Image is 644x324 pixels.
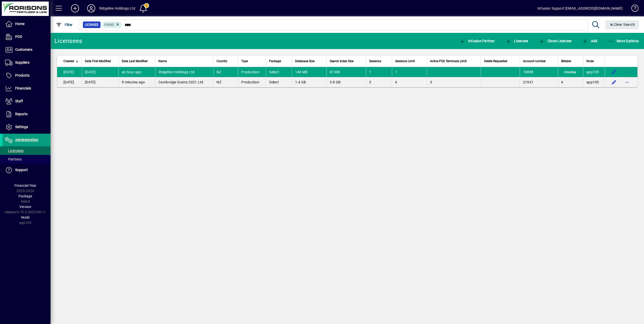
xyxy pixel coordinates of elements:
span: Node [21,215,30,219]
span: Administration [15,138,38,142]
em: Ridg [158,70,166,74]
span: Sessions [369,58,381,64]
span: Clear Search [609,22,635,27]
span: Staff [15,99,23,103]
span: Found [104,23,114,27]
span: app105.prod.infusionbusinesssoftware.com [586,70,599,74]
div: Ridgeline Holdings Ltd [99,4,135,12]
span: Licensee [85,22,99,27]
span: Billable [561,58,571,64]
td: 3.8 GB [326,77,366,87]
button: Add [581,36,599,45]
span: Licensee [505,39,528,43]
div: Sessions Limit [395,58,424,64]
button: Clone Licensee [537,36,573,45]
button: Clear [605,20,639,29]
span: Reports [15,112,28,116]
span: More Options [608,39,639,43]
button: Licensee [504,36,530,45]
span: Delete Requested [484,58,507,64]
span: Infusion Partner [459,39,495,43]
span: Package [18,194,32,198]
span: Filter [56,23,73,27]
div: Country [217,58,235,64]
td: [DATE] [82,77,118,87]
div: Type [241,58,263,64]
button: Filter [55,20,74,29]
div: Data First Modified [85,58,115,64]
span: app105.prod.infusionbusinesssoftware.com [586,80,599,84]
div: Data Last Modified [122,58,152,64]
span: eline Holdings Ltd [158,70,195,74]
a: POS [3,31,51,43]
div: Infusion Support [EMAIL_ADDRESS][DOMAIN_NAME] [537,4,623,12]
span: Created [63,58,74,64]
span: Partners [5,157,22,161]
span: Home [15,22,25,26]
div: Delete Requested [484,58,517,64]
td: 1.4 GB [292,77,326,87]
div: Name [158,58,210,64]
td: NZ [213,67,238,77]
span: Type [241,58,248,64]
td: Select [266,67,292,77]
div: Created [63,58,79,64]
span: Version [19,205,31,209]
button: Edit [610,78,618,86]
span: Active POS Terminals Limit [430,58,467,64]
a: Support [3,164,51,176]
a: Settings [3,121,51,133]
mat-chip: Found Status: Found [102,21,122,28]
td: Select [266,77,292,87]
td: [DATE] [82,67,118,77]
span: Data First Modified [85,58,111,64]
td: 6 [392,77,427,87]
a: Partners [3,155,51,164]
button: More Options [607,36,640,45]
td: NZ [213,77,238,87]
span: Name [158,58,167,64]
button: More options [623,68,631,76]
div: Active POS Terminals Limit [430,58,478,64]
a: Customers [3,43,51,56]
span: Suppliers [15,60,30,64]
div: Package [269,58,289,64]
a: Reports [3,108,51,121]
a: Products [3,69,51,82]
span: Financial Year [14,183,36,188]
span: Camb e Grains 2021 Ltd [158,80,203,84]
button: Infusion Partner [458,36,496,45]
td: an hour ago [118,67,155,77]
span: Licensees [5,149,23,153]
div: Sessions [369,58,389,64]
span: Account number [523,58,546,64]
td: 19888 [520,67,558,77]
td: 9 minutes ago [118,77,155,87]
div: Search Index Size [330,58,363,64]
td: Production [238,77,266,87]
span: Products [15,73,30,77]
span: Sessions Limit [395,58,415,64]
div: Database Size [295,58,323,64]
td: 1 [366,67,392,77]
button: Edit [610,68,618,76]
button: Profile [83,4,99,13]
span: Search Index Size [330,58,353,64]
button: More options [623,78,631,86]
span: Database Size [295,58,315,64]
div: Node [586,58,602,64]
span: Data Last Modified [122,58,148,64]
span: Customers [15,48,32,52]
span: Country [217,58,227,64]
a: Suppliers [3,56,51,69]
button: Add [67,4,83,13]
td: 87 MB [326,67,366,77]
div: Billable [561,58,580,64]
span: POS [15,35,22,39]
em: ridg [168,80,174,84]
div: Account number [523,58,555,64]
span: Settings [15,125,28,129]
td: 6 [558,77,583,87]
a: Licensees [3,146,51,155]
td: 1 [392,67,427,77]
